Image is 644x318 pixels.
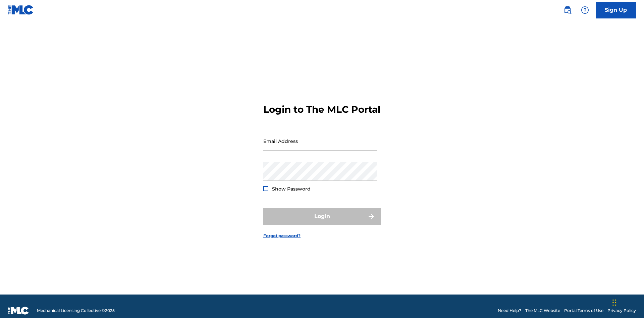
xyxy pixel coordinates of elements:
[498,308,521,314] a: Need Help?
[564,308,603,314] a: Portal Terms of Use
[37,308,115,314] span: Mechanical Licensing Collective © 2025
[272,186,311,192] span: Show Password
[607,308,636,314] a: Privacy Policy
[581,6,589,14] img: help
[596,2,636,18] a: Sign Up
[561,3,574,17] a: Public Search
[612,293,616,313] div: Drag
[263,233,301,239] a: Forgot password?
[563,6,572,14] img: search
[8,5,34,15] img: MLC Logo
[525,308,560,314] a: The MLC Website
[8,307,29,315] img: logo
[263,104,380,115] h3: Login to The MLC Portal
[610,286,644,318] iframe: Chat Widget
[578,3,592,17] div: Help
